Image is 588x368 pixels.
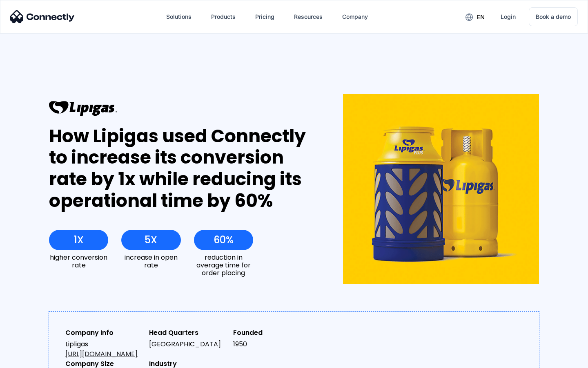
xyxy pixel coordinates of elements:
ul: Language list [16,354,49,365]
div: Lipligas [65,339,143,359]
div: increase in open rate [121,254,180,269]
a: Login [494,7,522,27]
aside: Language selected: English [8,354,49,365]
img: Connectly Logo [10,10,75,23]
div: en [477,11,485,23]
div: Resources [294,11,323,22]
div: Company [342,11,368,22]
div: reduction in average time for order placing [194,254,253,277]
a: Pricing [249,7,281,27]
div: Products [211,11,236,22]
div: Solutions [166,11,192,22]
a: Book a demo [529,7,578,26]
div: Login [501,11,516,22]
a: [URL][DOMAIN_NAME] [65,349,138,359]
div: 60% [214,234,234,246]
div: How Lipigas used Connectly to increase its conversion rate by 1x while reducing its operational t... [49,126,313,212]
div: Company Info [65,328,143,338]
div: higher conversion rate [49,254,108,269]
div: Founded [233,328,310,338]
div: [GEOGRAPHIC_DATA] [149,339,226,349]
div: 1X [74,234,84,246]
div: Head Quarters [149,328,226,338]
div: 1950 [233,339,310,349]
div: 5X [145,234,157,246]
div: Pricing [255,11,274,22]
